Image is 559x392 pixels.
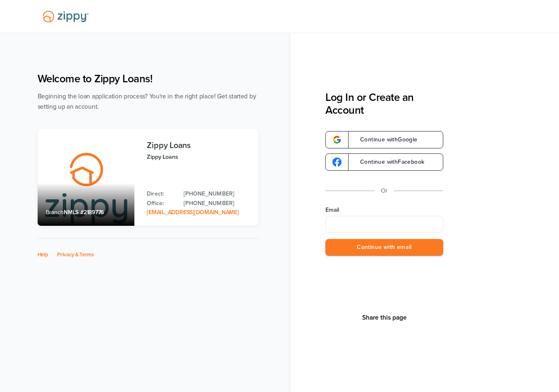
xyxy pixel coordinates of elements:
p: Or [381,186,388,196]
p: Zippy Loans [147,152,250,162]
span: Beginning the loan application process? You're in the right place! Get started by setting up an a... [38,93,256,110]
a: Email Address: zippyguide@zippymh.com [147,209,239,216]
h3: Zippy Loans [147,141,250,150]
p: Direct: [147,189,175,198]
span: NMLS #2189776 [64,209,104,216]
a: Direct Phone: 512-975-2947 [184,189,250,198]
h3: Log In or Create an Account [325,91,443,117]
a: Help [38,251,48,258]
img: google-logo [332,158,342,167]
button: Continue with email [325,239,443,256]
p: Office: [147,199,175,208]
a: Office Phone: 512-975-2947 [184,199,250,208]
h1: Welcome to Zippy Loans! [38,72,258,85]
a: Privacy & Terms [57,251,94,258]
span: Continue with Google [352,137,418,143]
button: Share This Page [360,313,409,322]
span: Branch [46,209,64,216]
input: Email Address [325,216,443,232]
label: Email [325,206,443,214]
a: google-logoContinue withFacebook [325,153,443,171]
span: Continue with Facebook [352,159,424,165]
img: Lender Logo [38,7,93,26]
a: google-logoContinue withGoogle [325,131,443,148]
img: google-logo [332,135,342,144]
